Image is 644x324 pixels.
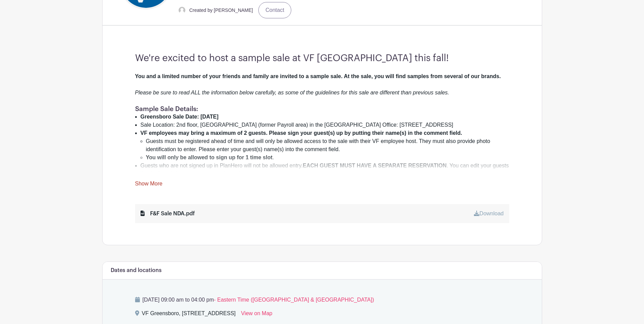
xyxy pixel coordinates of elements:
[303,163,447,168] strong: EACH GUEST MUST HAVE A SEPARATE RESERVATION
[179,7,185,14] img: default-ce2991bfa6775e67f084385cd625a349d9dcbb7a52a09fb2fda1e96e2d18dcdb.png
[135,90,449,95] em: Please be sure to read ALL the information below carefully, as some of the guidelines for this sa...
[135,296,509,304] p: [DATE] 09:00 am to 04:00 pm
[189,7,253,13] small: Created by [PERSON_NAME]
[142,309,236,320] div: VF Greensboro, [STREET_ADDRESS]
[241,309,272,320] a: View on Map
[141,210,195,218] div: F&F Sale NDA.pdf
[141,114,219,120] strong: Greensboro Sale Date: [DATE]
[111,267,162,274] h6: Dates and locations
[141,130,462,136] strong: VF employees may bring a maximum of 2 guests. Please sign your guest(s) up by putting their name(...
[214,297,374,303] span: - Eastern Time ([GEOGRAPHIC_DATA] & [GEOGRAPHIC_DATA])
[141,121,509,129] li: Sale Location: 2nd floor, [GEOGRAPHIC_DATA] (former Payroll area) in the [GEOGRAPHIC_DATA] Office...
[474,211,503,216] a: Download
[258,2,291,18] a: Contact
[135,181,163,189] a: Show More
[135,105,509,113] h1: Sample Sale Details:
[146,155,273,160] strong: You will only be allowed to sign up for 1 time slot
[146,154,509,162] li: .
[146,137,509,154] li: Guests must be registered ahead of time and will only be allowed access to the sale with their VF...
[135,53,509,64] h3: We're excited to host a sample sale at VF [GEOGRAPHIC_DATA] this fall!
[141,162,509,178] li: Guests who are not signed up in PlanHero will not be allowed entry. . You can edit your guests li...
[135,73,501,79] strong: You and a limited number of your friends and family are invited to a sample sale. At the sale, yo...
